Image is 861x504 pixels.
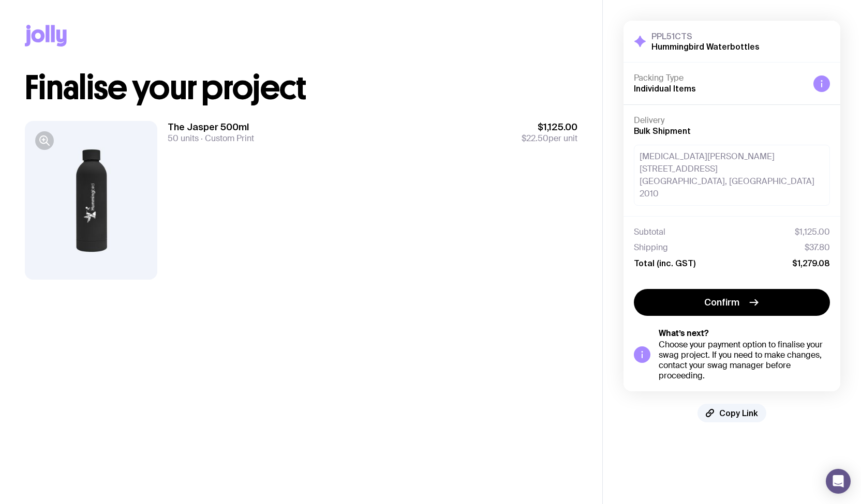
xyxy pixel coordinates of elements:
[634,115,830,126] h4: Delivery
[659,340,830,381] div: Choose your payment option to finalise your swag project. If you need to make changes, contact yo...
[792,258,830,268] span: $1,279.08
[795,227,830,237] span: $1,125.00
[199,133,254,144] span: Custom Print
[651,41,760,52] h2: Hummingbird Waterbottles
[634,289,830,316] button: Confirm
[719,408,758,418] span: Copy Link
[634,126,691,135] span: Bulk Shipment
[826,469,851,494] div: Open Intercom Messenger
[168,121,254,133] h3: The Jasper 500ml
[634,242,668,253] span: Shipping
[805,242,830,253] span: $37.80
[634,73,805,83] h4: Packing Type
[697,404,766,422] button: Copy Link
[651,31,760,41] h3: PPL51CTS
[25,71,577,104] h1: Finalise your project
[634,145,830,206] div: [MEDICAL_DATA][PERSON_NAME] [STREET_ADDRESS] [GEOGRAPHIC_DATA], [GEOGRAPHIC_DATA] 2010
[634,84,696,93] span: Individual Items
[634,258,695,268] span: Total (inc. GST)
[168,133,199,144] span: 50 units
[522,121,577,133] span: $1,125.00
[659,328,830,339] h5: What’s next?
[704,296,739,309] span: Confirm
[522,133,548,144] span: $22.50
[522,133,577,144] span: per unit
[634,227,665,237] span: Subtotal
